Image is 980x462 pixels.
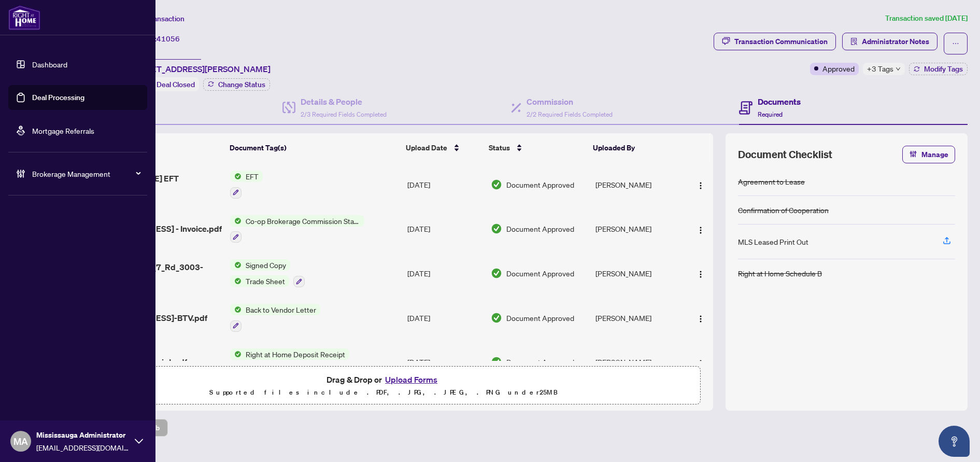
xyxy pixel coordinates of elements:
img: Logo [697,226,705,234]
span: Upload Date [406,142,447,153]
td: [DATE] [403,296,487,340]
img: Status Icon [230,215,242,227]
img: logo [8,5,40,30]
span: ellipsis [952,40,959,47]
span: Drag & Drop or [326,373,441,386]
button: Status IconSigned CopyStatus IconTrade Sheet [230,259,305,287]
span: 41056 [157,34,180,44]
span: Administrator Notes [862,33,929,50]
th: Uploaded By [589,133,680,162]
div: Confirmation of Cooperation [738,204,829,216]
span: Approved [822,63,855,74]
button: Status IconCo-op Brokerage Commission Statement [230,215,364,243]
td: [DATE] [403,340,487,385]
img: Logo [697,181,705,190]
img: Status Icon [230,259,242,271]
span: 2/3 Required Fields Completed [301,110,387,118]
h4: Commission [527,95,613,108]
img: Document Status [491,268,502,279]
th: Upload Date [402,133,485,162]
img: Document Status [491,179,502,190]
div: Transaction Communication [734,33,828,50]
span: Document Approved [506,268,574,279]
img: Logo [697,270,705,278]
span: Status [489,142,510,153]
span: 2920_Highway_7_Rd_3003-Trade_sheet-[PERSON_NAME].pdf [95,261,222,286]
button: Change Status [203,78,270,91]
img: Status Icon [230,304,242,315]
span: Document Checklist [738,147,832,162]
th: (7) File Name [91,133,225,162]
button: Status IconEFT [230,171,263,199]
span: down [896,66,901,72]
span: 2/2 Required Fields Completed [527,110,613,118]
a: Mortgage Referrals [32,126,94,135]
img: Document Status [491,223,502,234]
span: Document Approved [506,356,574,368]
a: Deal Processing [32,93,84,102]
span: Right at Home Deposit Receipt [242,348,349,360]
button: Open asap [939,426,970,457]
td: [PERSON_NAME] [591,296,684,340]
span: Drag & Drop orUpload FormsSupported files include .PDF, .JPG, .JPEG, .PNG under25MB [67,367,700,405]
span: Co-op Brokerage Commission Statement [242,215,364,227]
span: Mississauga Administrator [36,429,130,441]
td: [PERSON_NAME] [591,162,684,207]
td: [DATE] [403,162,487,207]
button: Logo [692,220,709,237]
a: Dashboard [32,60,67,69]
button: Upload Forms [382,373,441,386]
span: Brokerage Management [32,168,140,179]
button: Modify Tags [909,63,968,75]
article: Transaction saved [DATE] [885,12,968,24]
span: Change Status [218,81,265,88]
img: Document Status [491,312,502,324]
td: [DATE] [403,207,487,251]
span: Trade Sheet [242,275,289,287]
button: Manage [902,146,955,163]
span: Deal Closed [157,80,195,89]
span: Required [758,110,783,118]
button: Logo [692,265,709,282]
button: Status IconRight at Home Deposit Receipt [230,348,349,376]
button: Logo [692,310,709,326]
span: MA [13,434,28,449]
img: Status Icon [230,275,242,287]
img: Status Icon [230,348,242,360]
td: [PERSON_NAME] [591,340,684,385]
span: EFT [242,171,263,182]
h4: Documents [758,95,801,108]
span: Document Approved [506,312,574,324]
td: [DATE] [403,251,487,296]
span: Document Approved [506,223,574,234]
th: Document Tag(s) [225,133,402,162]
td: [PERSON_NAME] [591,251,684,296]
h4: Details & People [301,95,387,108]
button: Transaction Communication [714,33,836,50]
div: MLS Leased Print Out [738,236,808,247]
button: Logo [692,354,709,370]
span: View Transaction [129,14,184,23]
img: Logo [697,359,705,368]
span: Back to Vendor Letter [242,304,320,315]
button: Logo [692,176,709,193]
div: Right at Home Schedule B [738,268,822,279]
span: [PERSON_NAME] EFT 2509101.pdf [95,172,222,197]
span: [STREET_ADDRESS][PERSON_NAME] [129,63,271,75]
span: [STREET_ADDRESS] - Invoice.pdf [95,222,222,235]
span: [EMAIL_ADDRESS][DOMAIN_NAME] [36,442,130,453]
button: Administrator Notes [842,33,938,50]
img: Document Status [491,356,502,368]
img: Logo [697,315,705,323]
div: Agreement to Lease [738,176,805,187]
span: Signed Copy [242,259,290,271]
p: Supported files include .PDF, .JPG, .JPEG, .PNG under 25 MB [73,386,694,399]
th: Status [485,133,589,162]
button: Status IconBack to Vendor Letter [230,304,320,332]
span: +3 Tags [867,63,893,75]
td: [PERSON_NAME] [591,207,684,251]
span: Manage [921,146,948,163]
span: Document Approved [506,179,574,190]
img: Status Icon [230,171,242,182]
span: solution [850,38,858,45]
